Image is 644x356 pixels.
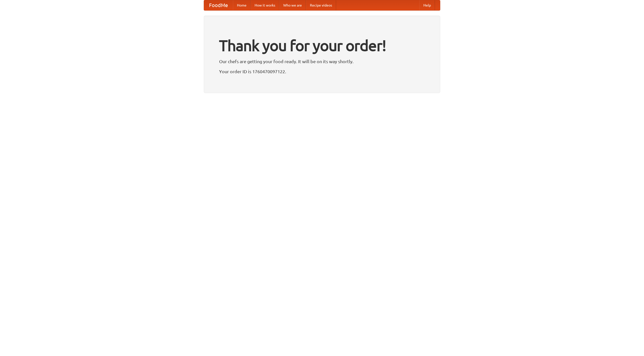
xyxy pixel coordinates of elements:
a: Who we are [279,0,306,10]
a: Home [233,0,251,10]
p: Our chefs are getting your food ready. It will be on its way shortly. [219,58,425,65]
a: Help [419,0,435,10]
a: FoodMe [204,0,233,10]
p: Your order ID is 1760470097122. [219,68,425,75]
h1: Thank you for your order! [219,33,425,58]
a: How it works [251,0,279,10]
a: Recipe videos [306,0,336,10]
